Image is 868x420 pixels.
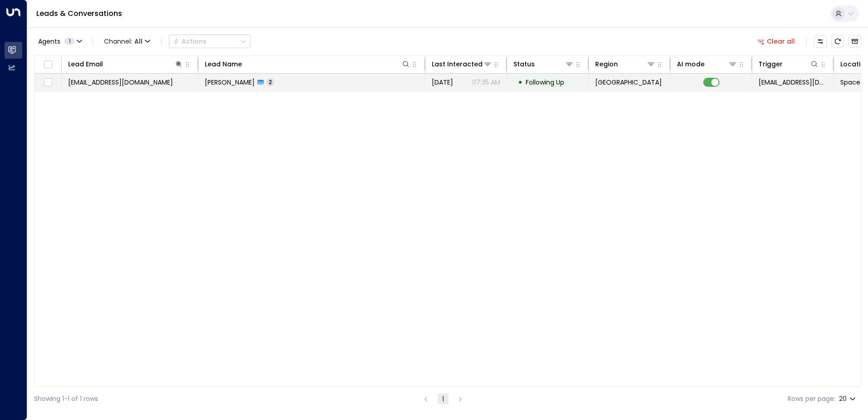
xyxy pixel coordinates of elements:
span: leads@space-station.co.uk [759,78,827,87]
div: AI mode [677,59,737,70]
div: Actions [173,37,207,45]
div: Status [513,59,574,70]
span: Toggle select all [42,59,54,70]
div: Status [513,59,535,70]
button: page 1 [438,394,449,405]
div: Trigger [759,59,783,70]
span: 2 [266,78,274,86]
div: Lead Name [205,59,410,70]
span: Following Up [526,78,564,87]
button: Channel:All [100,35,154,48]
nav: pagination navigation [420,393,466,405]
div: Last Interacted [432,59,492,70]
span: Agents [38,38,60,45]
div: Region [595,59,656,70]
span: 1 [64,38,75,45]
span: Birmingham [595,78,662,87]
button: Actions [169,35,251,48]
span: Sathishkumar Sekar [205,78,255,87]
div: Last Interacted [432,59,483,70]
button: Agents1 [34,35,85,48]
div: Lead Name [205,59,242,70]
div: Region [595,59,618,70]
span: Refresh [831,35,844,48]
span: All [134,38,143,45]
div: • [518,75,523,90]
span: Oct 10, 2025 [432,78,453,87]
div: Trigger [759,59,819,70]
div: Showing 1-1 of 1 rows [34,394,98,404]
a: Leads & Conversations [36,8,122,19]
button: Clear all [754,35,799,48]
p: 07:35 AM [472,78,500,87]
span: sathishsss35@gmail.com [68,78,173,87]
div: Lead Email [68,59,103,70]
label: Rows per page: [788,394,835,404]
button: Archived Leads [848,35,861,48]
div: 20 [839,392,858,405]
div: Lead Email [68,59,183,70]
div: AI mode [677,59,705,70]
span: Toggle select row [42,77,54,88]
div: Button group with a nested menu [169,35,251,48]
span: Channel: [100,35,154,48]
button: Customize [814,35,827,48]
